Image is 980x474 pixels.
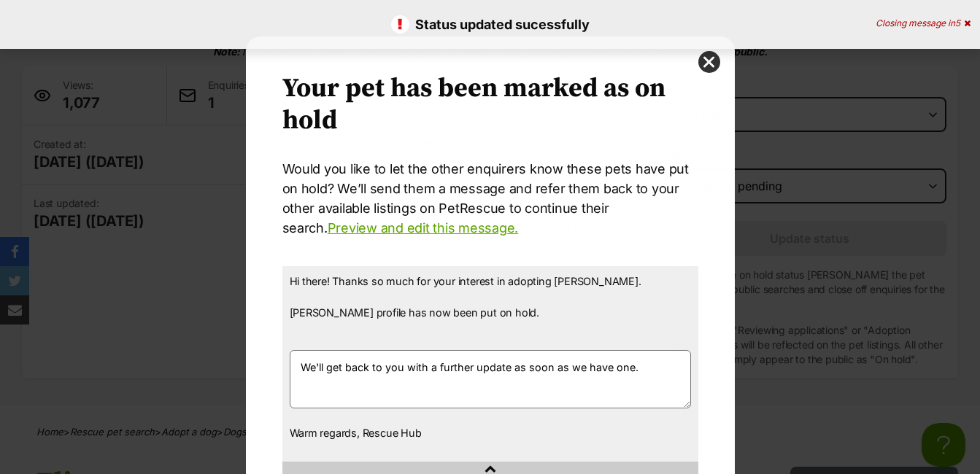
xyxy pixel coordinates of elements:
[955,18,960,28] span: 5
[876,18,971,28] div: Closing message in
[290,350,691,408] textarea: We'll get back to you with a further update as soon as we have one.
[328,220,518,236] a: Preview and edit this message.
[15,15,965,34] p: Status updated sucessfully
[290,273,691,336] p: Hi there! Thanks so much for your interest in adopting [PERSON_NAME]. [PERSON_NAME] profile has n...
[282,159,698,238] p: Would you like to let the other enquirers know these pets have put on hold? We’ll send them a mes...
[698,51,720,73] button: close
[290,425,691,441] p: Warm regards, Rescue Hub
[282,73,698,137] h2: Your pet has been marked as on hold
